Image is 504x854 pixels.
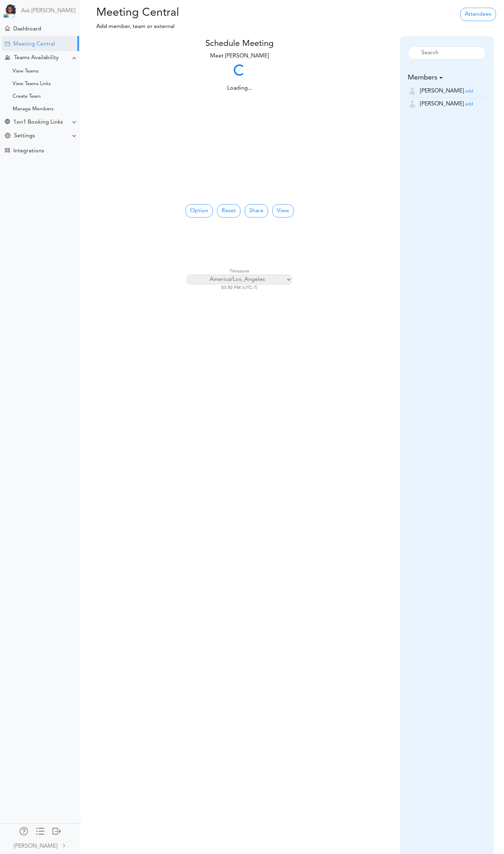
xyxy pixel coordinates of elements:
div: Settings [14,133,35,139]
img: user-off.png [408,99,417,109]
div: Home [5,26,10,31]
a: Change side menu [36,827,44,837]
a: [PERSON_NAME] [1,838,80,853]
div: 1on1 Booking Links [13,119,63,126]
h4: Schedule Meeting [114,39,365,49]
div: Manage Members and Externals [20,827,28,834]
a: Manage Members and Externals [20,827,28,837]
div: [PERSON_NAME] [14,842,57,850]
button: View [272,204,294,218]
div: Teams Availability [14,55,59,61]
div: TEAMCAL AI Workflow Apps [5,148,10,153]
span: [PERSON_NAME] [420,101,464,107]
h2: Meeting Central [86,6,216,20]
p: Add member, team or external [86,22,216,31]
small: add [465,102,473,106]
div: Share Meeting Link [5,119,10,126]
div: Meeting Central [13,41,55,48]
div: Loading... [114,62,365,92]
a: Ask [PERSON_NAME] [21,8,75,14]
small: add [465,89,473,94]
div: View Teams Links [13,82,51,86]
a: Attendees [460,8,496,21]
div: Log out [52,827,61,834]
label: Timezone [230,268,249,275]
div: Show only icons [36,827,44,834]
img: Powered by TEAMCAL AI [3,4,17,18]
button: Option [185,204,213,218]
div: Change Settings [5,133,10,139]
p: Meet [PERSON_NAME] [114,52,365,60]
input: Search [408,46,486,60]
span: [PERSON_NAME] [420,88,464,94]
div: Manage Members [13,108,54,111]
div: Dashboard [13,26,41,33]
li: (raj@teamcaladi.onmicrosoft.com) [408,85,486,98]
h5: Members [408,74,486,82]
button: Reset [217,204,240,218]
img: user-off.png [408,87,417,96]
li: Employee (Vidya@teamcaladi.onmicrosoft.com) [408,98,486,110]
span: 03:50 PM (UTC-7) [221,285,258,290]
div: View Teams [13,70,38,73]
a: add [465,88,473,94]
div: Integrations [13,148,44,154]
div: Creating Meeting [5,41,10,46]
a: Share [245,204,268,218]
a: add [465,101,473,107]
div: Create Team [13,95,41,98]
